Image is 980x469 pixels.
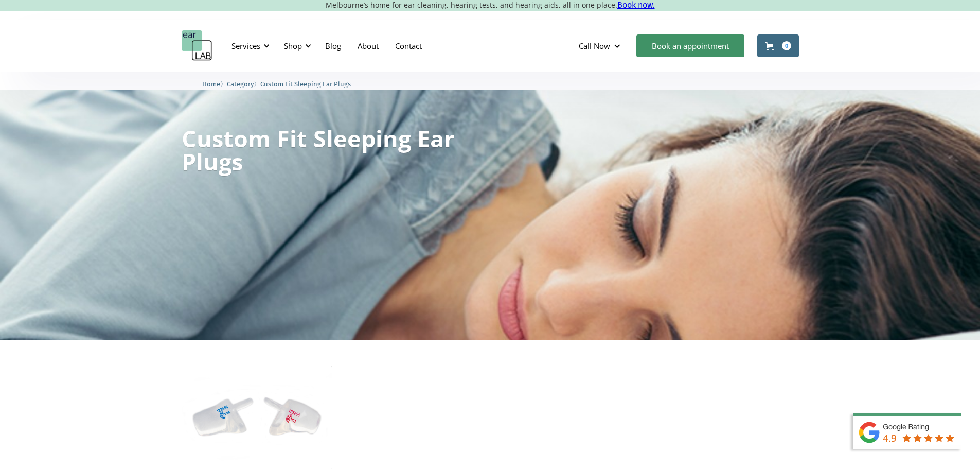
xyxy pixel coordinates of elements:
[579,41,610,51] div: Call Now
[782,41,791,50] div: 0
[349,31,387,61] a: About
[202,79,220,89] a: Home
[231,41,260,51] div: Services
[202,79,227,90] li: 〉
[227,79,260,90] li: 〉
[182,30,212,61] a: home
[260,79,351,89] a: Custom Fit Sleeping Ear Plugs
[182,127,455,173] h1: Custom Fit Sleeping Ear Plugs
[225,30,273,61] div: Services
[636,34,744,57] a: Book an appointment
[260,80,351,88] span: Custom Fit Sleeping Ear Plugs
[227,80,254,88] span: Category
[757,34,799,57] a: Open cart
[317,31,349,61] a: Blog
[387,31,430,61] a: Contact
[202,80,220,88] span: Home
[227,79,254,89] a: Category
[284,41,302,51] div: Shop
[571,30,631,61] div: Call Now
[278,30,314,61] div: Shop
